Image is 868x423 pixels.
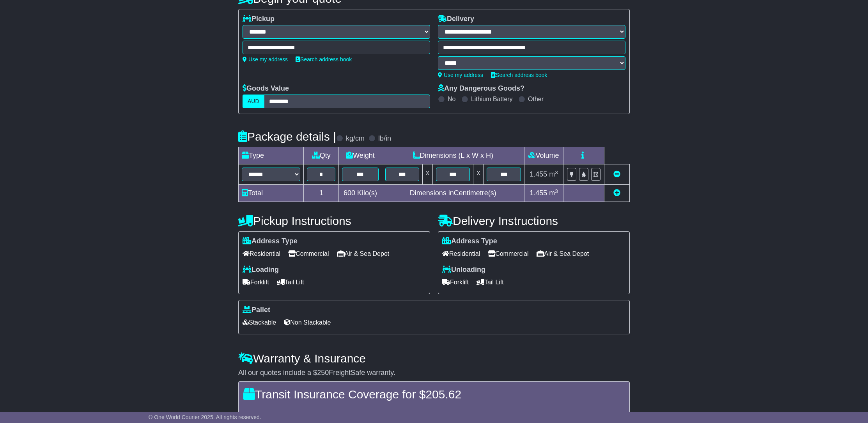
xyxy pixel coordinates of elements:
td: Kilo(s) [339,185,382,202]
label: lb/in [378,134,391,143]
label: Address Type [442,237,497,246]
span: Residential [243,248,280,260]
span: Tail Lift [277,276,304,288]
div: All our quotes include a $ FreightSafe warranty. [238,369,630,377]
td: x [473,164,484,185]
td: x [423,164,433,185]
a: Search address book [296,56,352,62]
a: Remove this item [613,170,620,178]
td: Weight [339,147,382,164]
label: kg/cm [346,134,365,143]
td: 1 [303,185,339,202]
span: m [549,170,558,178]
span: m [549,189,558,197]
label: Loading [243,266,279,274]
span: Air & Sea Depot [337,248,390,260]
label: Delivery [438,15,474,23]
label: Other [528,95,544,103]
h4: Pickup Instructions [238,214,430,227]
sup: 3 [555,170,558,175]
h4: Package details | [238,130,336,143]
sup: 3 [555,188,558,194]
span: Air & Sea Depot [537,248,589,260]
h4: Delivery Instructions [438,214,630,227]
td: Total [239,185,304,202]
label: Pickup [243,15,275,23]
span: Commercial [488,248,528,260]
h4: Transit Insurance Coverage for $ [243,388,625,401]
label: Lithium Battery [471,95,513,103]
span: 600 [344,189,355,197]
span: Forklift [243,276,269,288]
h4: Warranty & Insurance [238,352,630,365]
span: Stackable [243,316,276,328]
span: © One World Courier 2025. All rights reserved. [149,414,261,420]
a: Use my address [438,72,483,78]
a: Add new item [613,189,620,197]
a: Use my address [243,56,288,62]
span: 250 [317,369,329,377]
span: Non Stackable [284,316,331,328]
label: Goods Value [243,84,289,93]
td: Qty [303,147,339,164]
td: Volume [524,147,563,164]
a: Search address book [491,72,547,78]
label: Any Dangerous Goods? [438,84,524,93]
span: Tail Lift [477,276,504,288]
span: 1.455 [530,170,547,178]
span: Commercial [288,248,329,260]
label: Unloading [442,266,485,274]
label: Address Type [243,237,298,246]
label: Pallet [243,306,270,314]
span: 1.455 [530,189,547,197]
label: AUD [243,95,264,108]
td: Dimensions in Centimetre(s) [382,185,524,202]
span: 205.62 [425,388,461,401]
span: Forklift [442,276,469,288]
td: Type [239,147,304,164]
label: No [448,95,455,103]
span: Residential [442,248,480,260]
td: Dimensions (L x W x H) [382,147,524,164]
